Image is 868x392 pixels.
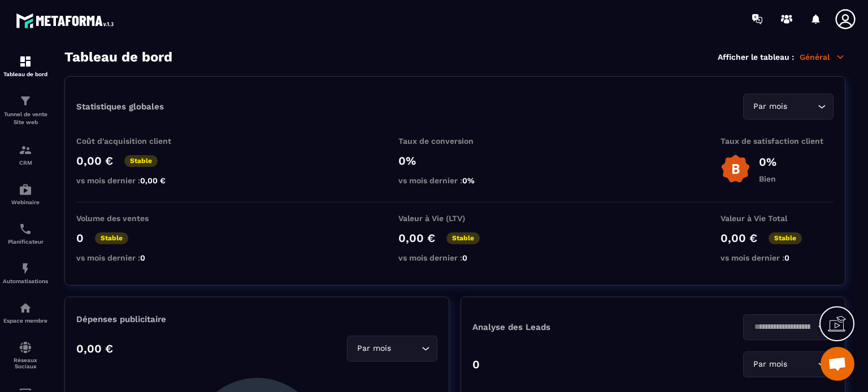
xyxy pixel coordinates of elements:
[3,111,48,126] p: Tunnel de vente Site web
[398,176,511,185] p: vs mois dernier :
[19,262,32,275] img: automations
[789,100,815,113] input: Search for option
[3,293,48,332] a: automationsautomationsEspace membre
[3,332,48,378] a: social-networksocial-networkRéseaux Sociaux
[19,183,32,196] img: automations
[76,102,164,112] p: Statistiques globales
[3,253,48,293] a: automationsautomationsAutomatisations
[19,143,32,157] img: formation
[19,55,32,68] img: formation
[3,199,48,205] p: Webinaire
[721,214,834,223] p: Valeur à Vie Total
[16,10,118,31] img: logo
[3,160,48,166] p: CRM
[743,94,834,120] div: Search for option
[750,358,789,371] span: Par mois
[721,231,757,245] p: 0,00 €
[718,52,794,61] p: Afficher le tableau :
[19,222,32,236] img: scheduler
[19,341,32,354] img: social-network
[3,135,48,174] a: formationformationCRM
[3,214,48,253] a: schedulerschedulerPlanificateur
[462,253,467,262] span: 0
[19,301,32,315] img: automations
[95,232,128,244] p: Stable
[347,336,437,362] div: Search for option
[472,322,653,332] p: Analyse des Leads
[721,136,834,146] p: Taux de satisfaction client
[398,154,511,168] p: 0%
[393,342,419,355] input: Search for option
[750,100,789,113] span: Par mois
[472,358,480,371] p: 0
[446,232,480,244] p: Stable
[398,136,511,146] p: Taux de conversion
[3,46,48,86] a: formationformationTableau de bord
[462,176,475,185] span: 0%
[398,214,511,223] p: Valeur à Vie (LTV)
[750,321,815,333] input: Search for option
[3,239,48,245] p: Planificateur
[124,155,158,167] p: Stable
[76,253,189,262] p: vs mois dernier :
[3,357,48,369] p: Réseaux Sociaux
[140,253,145,262] span: 0
[759,174,776,183] p: Bien
[76,214,189,223] p: Volume des ventes
[76,342,113,355] p: 0,00 €
[76,231,84,245] p: 0
[3,71,48,77] p: Tableau de bord
[398,253,511,262] p: vs mois dernier :
[76,314,437,324] p: Dépenses publicitaire
[76,154,113,168] p: 0,00 €
[759,155,776,169] p: 0%
[3,278,48,284] p: Automatisations
[3,318,48,324] p: Espace membre
[743,314,834,340] div: Search for option
[3,174,48,214] a: automationsautomationsWebinaire
[800,52,845,62] p: Général
[769,232,802,244] p: Stable
[821,347,854,381] div: Ouvrir le chat
[784,253,789,262] span: 0
[64,49,172,65] h3: Tableau de bord
[140,176,166,185] span: 0,00 €
[789,358,815,371] input: Search for option
[743,351,834,377] div: Search for option
[354,342,393,355] span: Par mois
[721,253,834,262] p: vs mois dernier :
[3,86,48,135] a: formationformationTunnel de vente Site web
[19,94,32,108] img: formation
[76,136,189,146] p: Coût d'acquisition client
[76,176,189,185] p: vs mois dernier :
[398,231,435,245] p: 0,00 €
[721,154,750,184] img: b-badge-o.b3b20ee6.svg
